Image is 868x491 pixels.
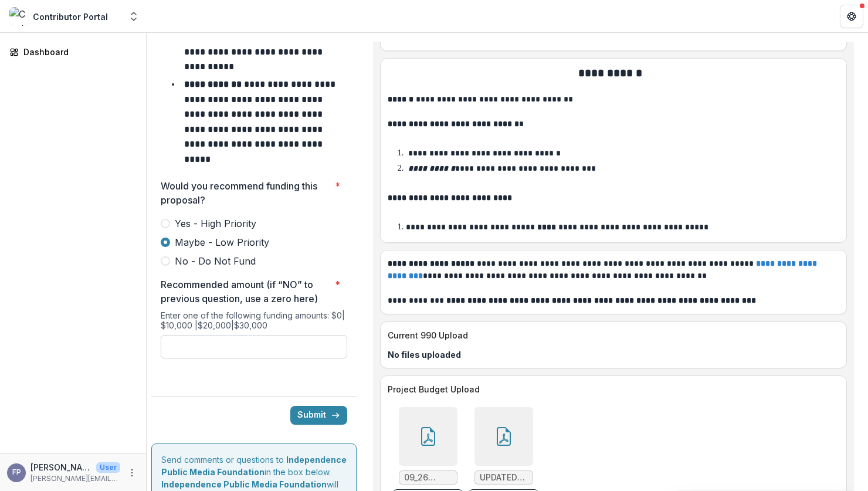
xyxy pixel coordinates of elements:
[5,42,141,62] a: Dashboard
[9,7,28,26] img: Contributor Portal
[23,46,132,58] div: Dashboard
[290,406,347,425] button: Submit
[161,479,327,489] strong: Independence Public Media Foundation
[480,473,528,483] span: UPDATED -2025 Inti Media - IPMF Project Budget.pdf
[388,329,835,341] p: Current 990 Upload
[404,473,452,483] span: 09_26 Note_ How IPMF Funds Will Be Applied.pdf
[161,455,347,477] strong: Independence Public Media Foundation
[12,469,21,476] div: Fred Pinguel
[126,5,142,28] button: Open entity switcher
[161,310,347,335] div: Enter one of the following funding amounts: $0| $10,000 |$20,000|$30,000
[125,466,139,480] button: More
[388,348,839,361] p: No files uploaded
[388,383,835,395] p: Project Budget Upload
[96,462,120,473] p: User
[175,235,269,249] span: Maybe - Low Priority
[30,473,120,484] p: [PERSON_NAME][EMAIL_ADDRESS][DOMAIN_NAME]
[30,461,91,473] p: [PERSON_NAME]
[175,216,256,231] span: Yes - High Priority
[840,5,863,28] button: Get Help
[161,179,330,207] p: Would you recommend funding this proposal?
[161,277,330,306] p: Recommended amount (if “NO” to previous question, use a zero here)
[175,254,256,268] span: No - Do Not Fund
[33,11,108,23] div: Contributor Portal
